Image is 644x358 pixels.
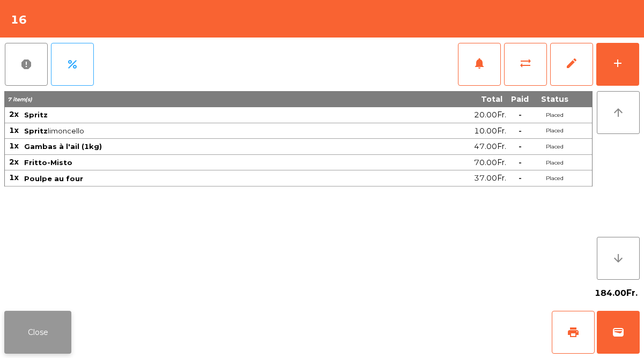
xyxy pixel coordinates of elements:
[597,91,640,134] button: arrow_upward
[533,107,576,123] td: Placed
[596,43,639,86] button: add
[4,311,71,354] button: Close
[474,108,506,122] span: 20.00Fr.
[9,141,19,151] span: 1x
[550,43,593,86] button: edit
[533,91,576,107] th: Status
[473,57,486,70] span: notifications
[612,106,625,119] i: arrow_upward
[9,109,19,119] span: 2x
[519,141,522,151] span: -
[507,91,533,107] th: Paid
[519,126,522,136] span: -
[552,311,595,354] button: print
[519,158,522,167] span: -
[24,126,48,135] span: Spritz
[611,57,624,70] div: add
[51,43,94,86] button: percent
[24,158,72,167] span: Fritto-Misto
[474,124,506,138] span: 10.00Fr.
[533,139,576,155] td: Placed
[474,155,506,170] span: 70.00Fr.
[5,43,48,86] button: report
[595,285,638,301] span: 184.00Fr.
[9,173,19,182] span: 1x
[24,126,364,135] span: limoncello
[597,237,640,280] button: arrow_downward
[597,311,640,354] button: wallet
[533,123,576,139] td: Placed
[9,157,19,167] span: 2x
[11,12,27,28] h4: 16
[565,57,578,70] span: edit
[533,155,576,171] td: Placed
[612,252,625,265] i: arrow_downward
[9,125,19,135] span: 1x
[20,58,33,71] span: report
[519,110,522,120] span: -
[474,139,506,154] span: 47.00Fr.
[474,171,506,185] span: 37.00Fr.
[519,57,532,70] span: sync_alt
[458,43,501,86] button: notifications
[66,58,79,71] span: percent
[533,170,576,187] td: Placed
[8,96,32,103] span: 7 item(s)
[24,110,48,119] span: Spritz
[612,326,625,339] span: wallet
[24,174,83,183] span: Poulpe au four
[504,43,547,86] button: sync_alt
[365,91,507,107] th: Total
[24,142,102,151] span: Gambas à l'ail (1kg)
[519,173,522,183] span: -
[567,326,580,339] span: print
